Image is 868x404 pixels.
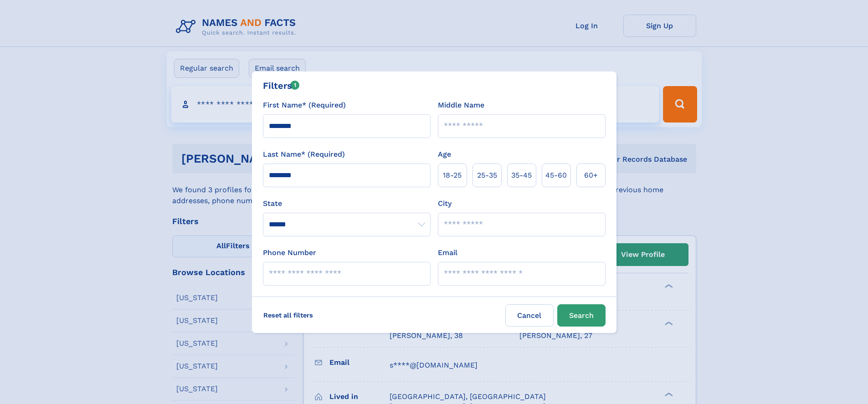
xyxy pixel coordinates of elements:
[511,170,532,181] span: 35‑45
[443,170,462,181] span: 18‑25
[438,198,452,209] label: City
[477,170,497,181] span: 25‑35
[557,304,606,327] button: Search
[584,170,598,181] span: 60+
[263,100,346,111] label: First Name* (Required)
[545,170,567,181] span: 45‑60
[505,304,554,327] label: Cancel
[263,149,345,160] label: Last Name* (Required)
[438,247,457,258] label: Email
[263,198,431,209] label: State
[263,247,316,258] label: Phone Number
[257,304,319,326] label: Reset all filters
[438,100,484,111] label: Middle Name
[263,79,300,92] div: Filters
[438,149,451,160] label: Age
